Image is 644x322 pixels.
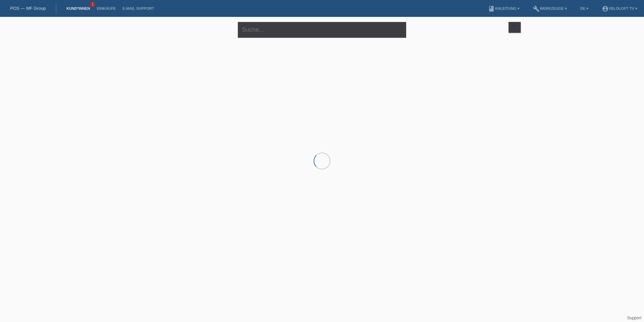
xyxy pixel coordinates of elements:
i: filter_list [511,23,518,31]
a: Kund*innen [63,6,93,10]
a: E-Mail Support [119,6,158,10]
a: buildWerkzeuge ▾ [529,6,570,10]
a: account_circleVeloLoft TV ▾ [599,6,641,10]
a: POS — MF Group [10,6,46,11]
a: bookAnleitung ▾ [485,6,523,10]
a: Einkäufe [93,6,119,10]
a: DE ▾ [577,6,592,10]
a: Support [627,316,641,320]
i: book [488,5,495,12]
span: 1 [90,2,95,7]
input: Suche... [238,22,406,38]
i: build [533,5,540,12]
i: account_circle [602,5,609,12]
